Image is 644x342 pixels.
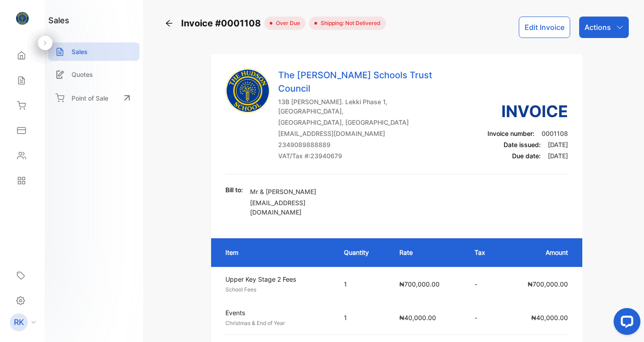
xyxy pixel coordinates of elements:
p: [GEOGRAPHIC_DATA], [GEOGRAPHIC_DATA] [278,118,450,127]
p: Rate [399,248,457,257]
p: The [PERSON_NAME] Schools Trust Council [278,68,450,95]
p: Upper Key Stage 2 Fees [225,274,328,284]
p: Quantity [344,248,381,257]
button: Edit Invoice [519,17,570,38]
iframe: LiveChat chat widget [606,304,644,342]
p: Item [225,248,326,257]
p: Amount [512,248,568,257]
p: School Fees [225,286,328,294]
p: Actions [585,22,611,33]
span: [DATE] [548,152,568,160]
span: Invoice number: [487,130,534,137]
p: 13B [PERSON_NAME]. Lekki Phase 1, [GEOGRAPHIC_DATA], [278,97,450,116]
img: Company Logo [225,68,270,113]
h3: Invoice [487,99,568,123]
a: Quotes [48,65,140,84]
p: [EMAIL_ADDRESS][DOMAIN_NAME] [278,129,450,138]
p: 1 [344,313,381,322]
span: Due date: [512,152,541,160]
span: ₦40,000.00 [399,314,436,321]
span: Date issued: [504,141,541,148]
span: ₦40,000.00 [531,314,568,321]
p: Quotes [72,70,93,79]
p: Events [225,308,328,317]
p: 2349089888889 [278,140,450,149]
span: Invoice #0001108 [181,17,264,30]
p: Mr & [PERSON_NAME] [250,187,353,196]
p: Point of Sale [72,93,108,103]
p: - [475,313,494,322]
a: Point of Sale [48,88,140,108]
span: 0001108 [542,130,568,137]
p: RK [14,317,24,328]
span: ₦700,000.00 [399,280,440,288]
span: [DATE] [548,141,568,148]
p: Bill to: [225,185,243,194]
a: Sales [48,42,140,61]
p: [EMAIL_ADDRESS][DOMAIN_NAME] [250,198,353,217]
span: ₦700,000.00 [528,280,568,288]
p: VAT/Tax #: 23940679 [278,151,450,160]
h1: sales [48,14,69,26]
p: 1 [344,279,381,289]
span: Shipping: Not Delivered [317,19,381,27]
p: Christmas & End of Year [225,319,328,327]
img: logo [16,12,29,25]
button: Actions [579,17,629,38]
p: - [475,279,494,289]
span: over due [272,19,300,27]
p: Sales [72,47,88,56]
p: Tax [475,248,494,257]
